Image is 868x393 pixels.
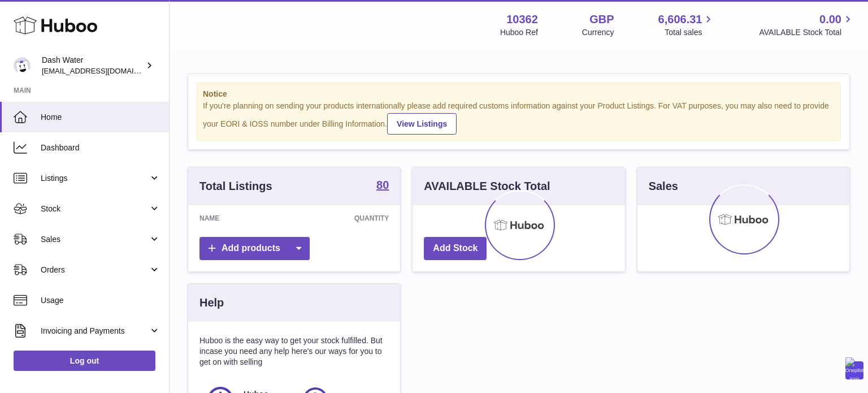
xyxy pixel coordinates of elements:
a: View Listings [387,113,457,135]
a: 6,606.31 Total sales [658,12,715,38]
span: Listings [41,173,149,184]
div: Huboo Ref [500,27,538,38]
span: 0.00 [819,12,841,27]
a: Add products [199,237,310,260]
span: [EMAIL_ADDRESS][DOMAIN_NAME] [42,66,166,75]
strong: GBP [589,12,614,27]
a: 80 [376,179,389,193]
h3: Help [199,295,224,310]
span: Total sales [665,27,715,38]
a: Log out [14,351,155,371]
a: Add Stock [424,237,487,260]
span: Invoicing and Payments [41,326,149,336]
strong: 80 [376,179,389,191]
th: Quantity [279,205,400,231]
span: Orders [41,265,149,275]
p: Huboo is the easy way to get your stock fulfilled. But incase you need any help here's our ways f... [199,335,389,368]
span: Sales [41,234,149,245]
div: Dash Water [42,55,144,76]
span: Usage [41,295,160,306]
h3: Sales [649,179,678,194]
span: Dashboard [41,142,160,153]
strong: Notice [203,89,835,100]
span: AVAILABLE Stock Total [759,27,854,38]
h3: AVAILABLE Stock Total [424,179,550,194]
span: 6,606.31 [658,12,702,27]
div: Currency [582,27,614,38]
img: bea@dash-water.com [14,57,31,74]
strong: 10362 [506,12,538,27]
span: Home [41,112,160,123]
th: Name [188,205,279,231]
h3: Total Listings [199,179,272,194]
a: 0.00 AVAILABLE Stock Total [759,12,854,38]
div: If you're planning on sending your products internationally please add required customs informati... [203,101,835,135]
span: Stock [41,204,149,214]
